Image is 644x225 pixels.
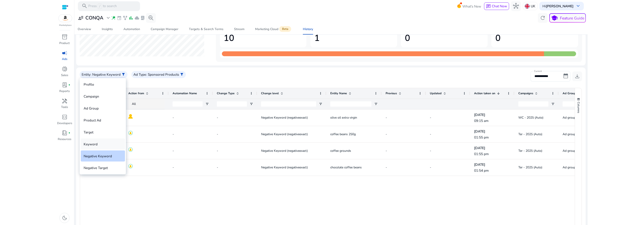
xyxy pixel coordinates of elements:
div: Negative Target [81,162,125,173]
div: Keyword [81,138,125,149]
div: Product Ad [81,115,125,126]
div: Ad Group [81,103,125,114]
div: Campaign [81,91,125,102]
div: Negative Keyword [81,150,125,161]
div: Profile [81,79,125,90]
div: Target [81,127,125,138]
